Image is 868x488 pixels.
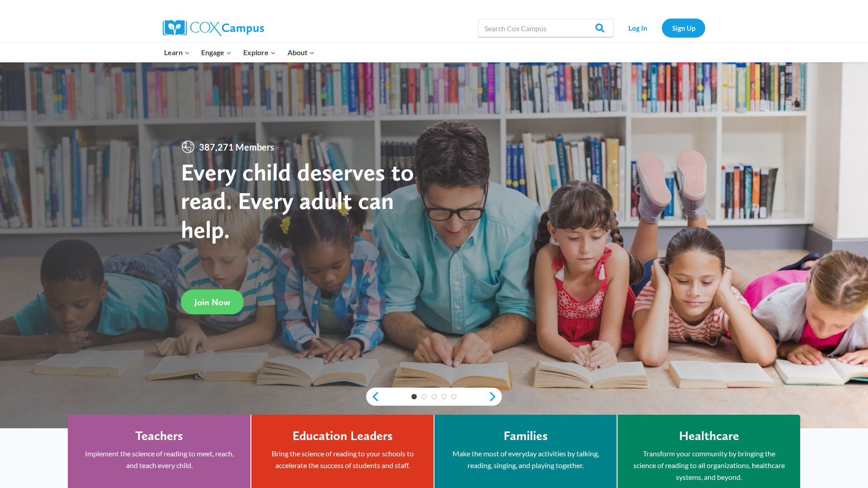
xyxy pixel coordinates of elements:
[448,448,603,471] p: Make the most of everyday activities by talking, reading, singing, and playing together.
[195,140,278,154] span: 387,271 Members
[679,428,739,444] h4: Healthcare
[163,20,264,36] img: Cox Campus
[488,391,502,402] a: next
[243,47,276,58] span: Explore
[288,47,315,58] span: About
[265,448,420,471] p: Bring the science of reading to your schools to accelerate the success of students and staff.
[181,289,244,314] a: Join Now
[164,47,190,58] span: Learn
[478,19,613,37] input: Search Cox Campus
[81,448,237,471] p: Implement the science of reading to meet, reach, and teach every child.
[366,388,502,406] div: content slider buttons
[431,394,437,399] a: 3
[135,428,183,444] h4: Teachers
[158,43,320,62] nav: Primary Navigation
[662,19,705,37] a: Sign Up
[411,394,417,399] a: 1
[194,297,230,308] span: Join Now
[181,157,414,244] strong: Every child deserves to read. Every adult can help.
[618,19,657,37] a: Log In
[292,428,393,444] h4: Education Leaders
[618,19,705,37] nav: Secondary Navigation
[504,428,548,444] h4: Families
[631,448,787,483] p: Transform your community by bringing the science of reading to all organizations, healthcare syst...
[441,394,447,399] a: 4
[421,394,427,399] a: 2
[451,394,457,399] a: 5
[201,47,231,58] span: Engage
[366,391,380,402] a: previous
